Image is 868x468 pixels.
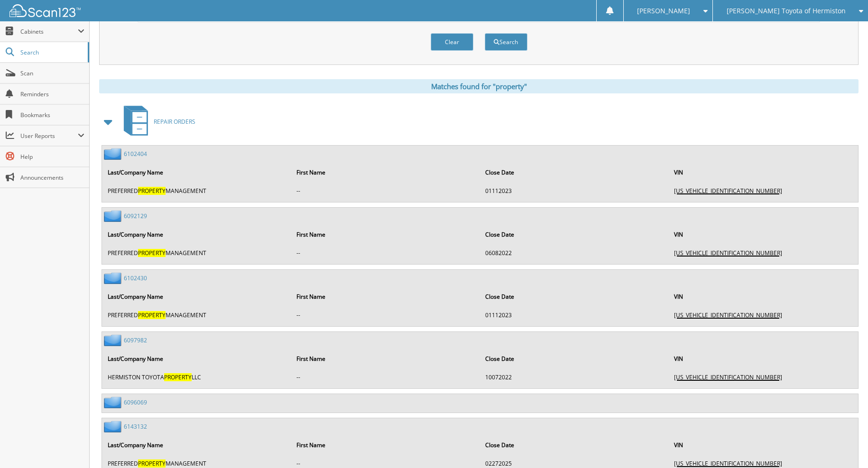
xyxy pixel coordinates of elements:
[103,369,291,385] td: HERMISTON TOYOTA LLC
[292,225,480,244] th: First Name
[103,287,291,306] th: Last/Company Name
[292,307,480,323] td: --
[99,79,859,93] div: Matches found for "property"
[674,311,782,319] span: [US_VEHICLE_IDENTIFICATION_NUMBER]
[124,150,147,158] a: 6102404
[124,336,147,344] a: 6097982
[480,245,668,261] td: 06082022
[480,349,668,368] th: Close Date
[154,118,195,126] span: REPAIR ORDERS
[480,435,668,455] th: Close Date
[9,4,81,17] img: scan123-logo-white.svg
[103,163,291,182] th: Last/Company Name
[637,8,690,14] span: [PERSON_NAME]
[431,33,473,51] button: Clear
[292,369,480,385] td: --
[104,334,124,346] img: folder2.png
[292,287,480,306] th: First Name
[104,396,124,408] img: folder2.png
[674,459,782,468] span: [US_VEHICLE_IDENTIFICATION_NUMBER]
[103,435,291,455] th: Last/Company Name
[138,249,166,257] span: PROPERTY
[138,459,166,468] span: PROPERTY
[20,153,84,161] span: Help
[124,398,147,406] a: 6096069
[20,174,84,182] span: Announcements
[124,212,147,220] a: 6092129
[20,69,84,77] span: Scan
[480,225,668,244] th: Close Date
[104,272,124,284] img: folder2.png
[480,287,668,306] th: Close Date
[480,183,668,199] td: 01112023
[103,245,291,261] td: PREFERRED MANAGEMENT
[292,245,480,261] td: --
[727,8,846,14] span: [PERSON_NAME] Toyota of Hermiston
[480,369,668,385] td: 10072022
[674,187,782,195] span: [US_VEHICLE_IDENTIFICATION_NUMBER]
[164,373,192,381] span: PROPERTY
[103,183,291,199] td: PREFERRED MANAGEMENT
[20,90,84,98] span: Reminders
[292,163,480,182] th: First Name
[104,421,124,432] img: folder2.png
[104,148,124,160] img: folder2.png
[669,349,857,368] th: VIN
[104,210,124,222] img: folder2.png
[480,163,668,182] th: Close Date
[20,132,78,140] span: User Reports
[20,28,78,36] span: Cabinets
[480,307,668,323] td: 01112023
[124,274,147,282] a: 6102430
[118,103,195,140] a: REPAIR ORDERS
[485,33,527,51] button: Search
[292,435,480,455] th: First Name
[669,287,857,306] th: VIN
[669,225,857,244] th: VIN
[124,422,147,431] a: 6143132
[669,435,857,455] th: VIN
[669,163,857,182] th: VIN
[292,349,480,368] th: First Name
[674,249,782,257] span: [US_VEHICLE_IDENTIFICATION_NUMBER]
[103,349,291,368] th: Last/Company Name
[138,311,166,319] span: PROPERTY
[20,111,84,119] span: Bookmarks
[103,307,291,323] td: PREFERRED MANAGEMENT
[103,225,291,244] th: Last/Company Name
[674,373,782,381] span: [US_VEHICLE_IDENTIFICATION_NUMBER]
[292,183,480,199] td: --
[821,422,868,468] iframe: Chat Widget
[20,48,83,56] span: Search
[138,187,166,195] span: PROPERTY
